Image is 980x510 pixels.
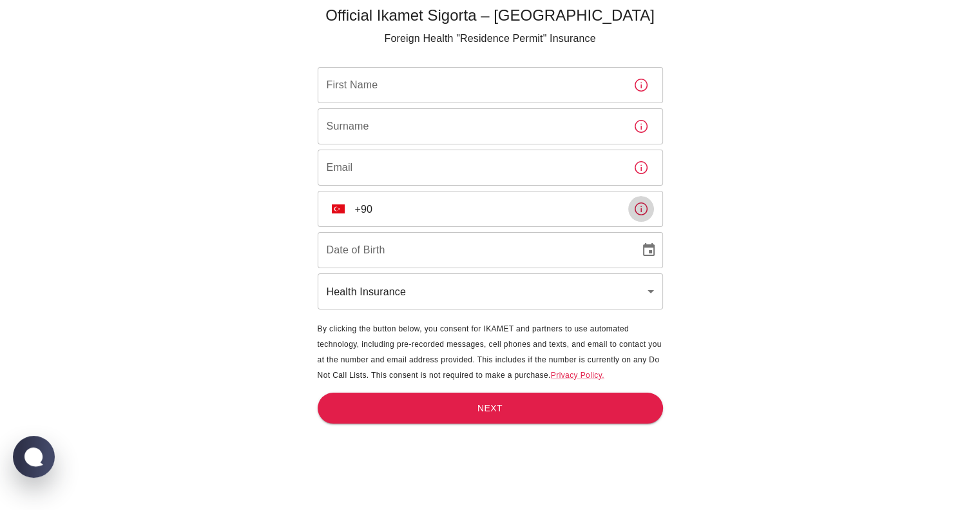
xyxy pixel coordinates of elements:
[318,324,662,380] span: By clicking the button below, you consent for IKAMET and partners to use automated technology, in...
[636,237,662,263] button: Choose date
[318,5,663,26] h5: Official Ikamet Sigorta – [GEOGRAPHIC_DATA]
[327,197,350,221] button: Select country
[318,232,631,268] input: DD/MM/YYYY
[332,204,345,213] img: unknown
[318,31,663,46] p: Foreign Health "Residence Permit" Insurance
[551,371,604,380] a: Privacy Policy.
[318,273,663,309] div: Health Insurance
[318,393,663,424] button: Next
